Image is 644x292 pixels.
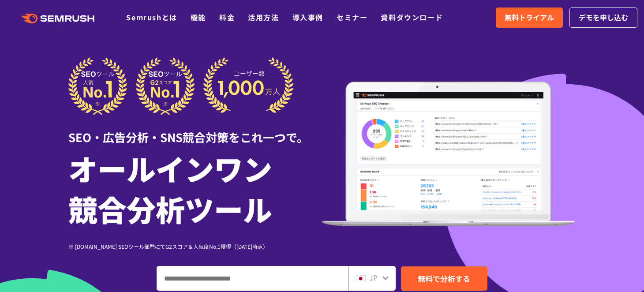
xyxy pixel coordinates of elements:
[401,266,487,291] a: 無料で分析する
[418,273,470,284] span: 無料で分析する
[68,242,322,251] div: ※ [DOMAIN_NAME] SEOツール部門にてG2スコア＆人気度No.1獲得（[DATE]時点）
[496,7,563,28] a: 無料トライアル
[219,12,235,22] a: 料金
[68,148,322,229] h1: オールインワン 競合分析ツール
[579,12,628,23] span: デモを申し込む
[126,12,177,22] a: Semrushとは
[369,272,378,283] span: JP
[68,115,322,146] div: SEO・広告分析・SNS競合対策をこれ一つで。
[381,12,443,22] a: 資料ダウンロード
[157,266,348,290] input: ドメイン、キーワードまたはURLを入力してください
[191,12,206,22] a: 機能
[248,12,279,22] a: 活用方法
[569,7,637,28] a: デモを申し込む
[505,12,554,23] span: 無料トライアル
[292,12,323,22] a: 導入事例
[337,12,367,22] a: セミナー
